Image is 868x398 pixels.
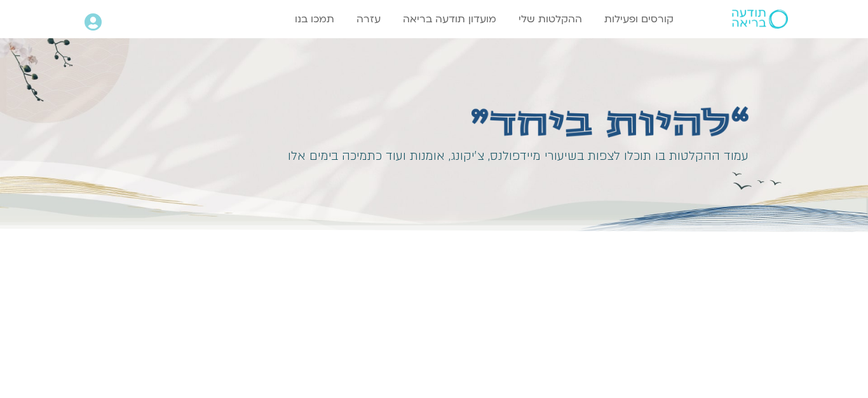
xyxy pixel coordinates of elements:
[512,7,588,31] a: ההקלטות שלי
[598,7,680,31] a: קורסים ופעילות
[288,7,341,31] a: תמכו בנו
[732,10,788,29] img: תודעה בריאה
[397,7,503,31] a: מועדון תודעה בריאה
[350,7,387,31] a: עזרה
[277,146,749,167] div: עמוד ההקלטות בו תוכלו לצפות בשיעורי מיידפולנס, צ׳יקונג, אומנות ועוד כתמיכה בימים אלו​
